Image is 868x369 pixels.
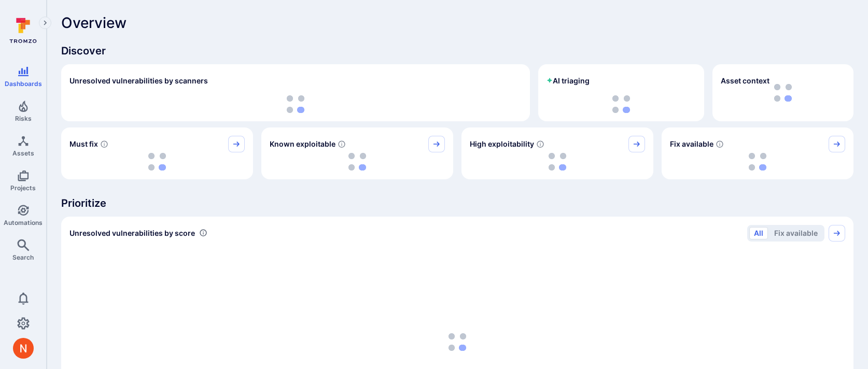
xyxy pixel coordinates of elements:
div: loading spinner [470,152,645,171]
span: Unresolved vulnerabilities by score [69,228,195,238]
i: Expand navigation menu [41,19,49,27]
div: Known exploitable [261,127,453,179]
img: Loading... [449,333,466,351]
svg: Risk score >=40 , missed SLA [100,140,108,148]
h2: AI triaging [547,76,590,86]
span: Asset context [721,76,769,86]
div: Neeren Patki [13,338,34,359]
div: loading spinner [69,152,245,171]
button: Expand navigation menu [39,17,51,29]
img: Loading... [148,153,166,171]
button: Fix available [769,227,822,239]
span: Automations [4,219,43,226]
img: Loading... [348,153,366,171]
span: Search [12,253,34,261]
span: Known exploitable [270,139,335,149]
img: Loading... [287,95,304,113]
img: Loading... [549,153,566,171]
div: Fix available [662,127,853,179]
div: Must fix [61,127,253,179]
span: Fix available [670,139,713,149]
img: ACg8ocIprwjrgDQnDsNSk9Ghn5p5-B8DpAKWoJ5Gi9syOE4K59tr4Q=s96-c [13,338,34,359]
h2: Unresolved vulnerabilities by scanners [69,76,208,86]
svg: Vulnerabilities with fix available [716,140,724,148]
img: Loading... [612,95,630,113]
div: loading spinner [670,152,845,171]
span: Dashboards [5,80,42,88]
img: Loading... [749,153,766,171]
span: Discover [61,44,853,58]
div: loading spinner [547,95,696,113]
div: loading spinner [270,152,445,171]
span: High exploitability [470,139,534,149]
span: Overview [61,15,127,31]
span: Must fix [69,139,98,149]
button: All [749,227,768,239]
span: Prioritize [61,196,853,210]
svg: EPSS score ≥ 0.7 [536,140,544,148]
div: High exploitability [461,127,653,179]
svg: Confirmed exploitable by KEV [338,140,346,148]
span: Projects [10,184,36,192]
div: Number of vulnerabilities in status 'Open' 'Triaged' and 'In process' grouped by score [199,228,207,238]
div: loading spinner [69,95,522,113]
span: Assets [12,149,34,157]
span: Risks [15,115,32,122]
